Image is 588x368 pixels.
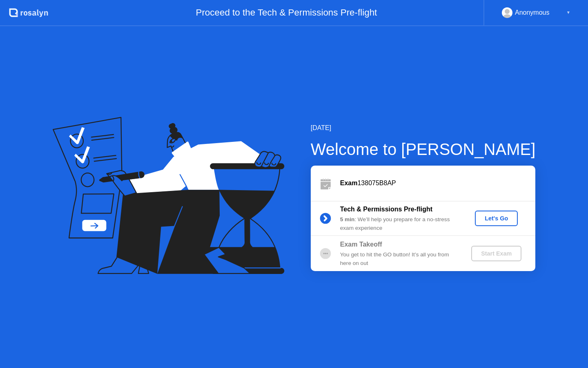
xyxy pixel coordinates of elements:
b: Tech & Permissions Pre-flight [340,206,432,213]
button: Let's Go [475,211,518,226]
div: You get to hit the GO button! It’s all you from here on out [340,251,458,267]
div: Welcome to [PERSON_NAME] [311,137,536,162]
div: ▼ [566,7,570,18]
div: Start Exam [474,250,518,257]
button: Start Exam [471,246,521,261]
div: [DATE] [311,123,536,133]
div: Let's Go [478,215,514,222]
div: 138075B8AP [340,178,535,188]
b: Exam [340,180,358,186]
div: : We’ll help you prepare for a no-stress exam experience [340,215,458,232]
b: Exam Takeoff [340,241,382,248]
div: Anonymous [515,7,550,18]
b: 5 min [340,216,355,222]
